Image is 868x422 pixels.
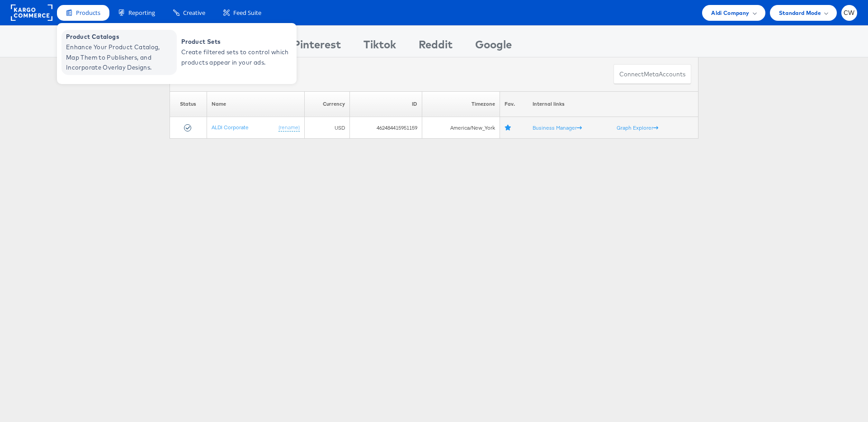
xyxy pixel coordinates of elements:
td: 462484415951159 [350,117,422,139]
span: Standard Mode [779,8,821,18]
div: Reddit [419,37,453,57]
span: Aldi Company [711,8,749,18]
div: Pinterest [293,37,341,57]
a: Product Sets Create filtered sets to control which products appear in your ads. [177,30,292,75]
button: ConnectmetaAccounts [613,64,691,84]
th: ID [350,91,422,117]
span: CW [844,10,855,16]
span: Create filtered sets to control which products appear in your ads. [181,47,290,68]
a: ALDI Corporate [212,124,249,131]
span: Enhance Your Product Catalog, Map Them to Publishers, and Incorporate Overlay Designs. [66,42,175,73]
span: Reporting [128,9,155,17]
a: Business Manager [533,124,582,131]
a: Product Catalogs Enhance Your Product Catalog, Map Them to Publishers, and Incorporate Overlay De... [61,30,177,75]
span: Feed Suite [233,9,261,17]
th: Status [170,91,207,117]
span: Products [76,9,100,17]
div: Google [475,37,512,57]
a: (rename) [278,124,300,131]
a: Graph Explorer [617,124,658,131]
td: America/New_York [422,117,500,139]
span: Creative [183,9,205,17]
td: USD [304,117,350,139]
span: Product Catalogs [66,32,175,42]
th: Timezone [422,91,500,117]
th: Currency [304,91,350,117]
th: Name [207,91,304,117]
span: Product Sets [181,37,290,47]
span: meta [644,70,659,79]
div: Tiktok [363,37,396,57]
